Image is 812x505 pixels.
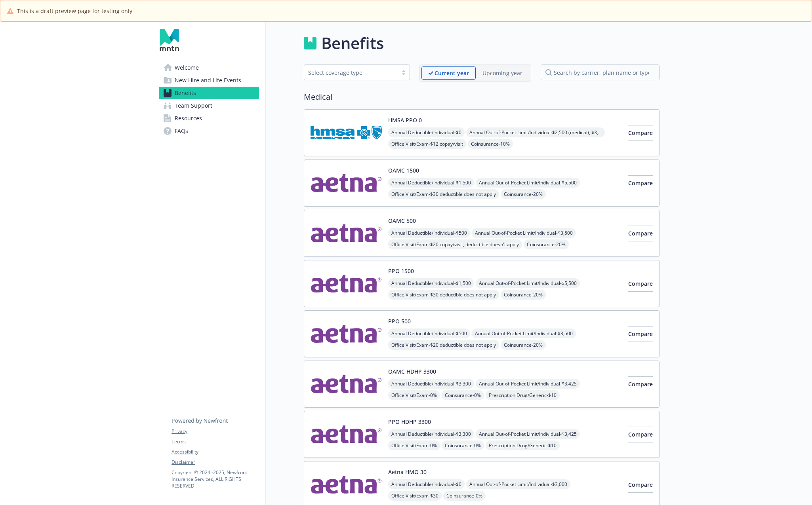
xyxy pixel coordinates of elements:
span: Office Visit/Exam - $30 [388,491,442,501]
span: This is a draft preview page for testing only [17,7,132,15]
span: Annual Out-of-Pocket Limit/Individual - $3,500 [472,228,576,238]
img: Aetna Inc carrier logo [311,418,382,451]
button: OAMC 1500 [388,166,419,175]
span: Annual Deductible/Individual - $1,500 [388,278,474,288]
img: Aetna Inc carrier logo [311,267,382,300]
span: Annual Out-of-Pocket Limit/Individual - $3,425 [476,379,580,389]
button: OAMC 500 [388,216,416,225]
span: Annual Deductible/Individual - $0 [388,479,465,489]
a: Disclaimer [172,459,259,466]
h2: Medical [304,91,660,103]
span: Annual Deductible/Individual - $1,500 [388,178,474,188]
p: Current year [435,69,469,77]
img: Hawaii Medical Service Association carrier logo [311,116,382,150]
span: Welcome [175,61,199,74]
span: Annual Out-of-Pocket Limit/Individual - $3,000 [466,479,570,489]
button: Compare [628,376,653,392]
span: Coinsurance - 20% [501,189,546,199]
img: Aetna Inc carrier logo [311,166,382,200]
span: Annual Out-of-Pocket Limit/Individual - $3,425 [476,429,580,439]
a: New Hire and Life Events [159,74,259,87]
span: Annual Out-of-Pocket Limit/Individual - $2,500 (medical), $3,600 (prescription) [466,127,605,137]
span: Compare [628,179,653,187]
span: Office Visit/Exam - 0% [388,440,440,450]
span: Annual Deductible/Individual - $500 [388,328,470,338]
h1: Benefits [321,31,384,55]
span: Resources [175,112,202,125]
button: Compare [628,477,653,493]
img: Aetna Inc carrier logo [311,216,382,250]
span: Coinsurance - 20% [501,340,546,350]
span: Coinsurance - 20% [524,239,569,249]
span: Compare [628,481,653,488]
span: Coinsurance - 0% [443,491,486,501]
span: Office Visit/Exam - $20 copay/visit, deductible doesn't apply [388,239,522,249]
button: Compare [628,175,653,191]
button: Compare [628,125,653,141]
span: Compare [628,230,653,237]
a: Privacy [172,428,259,435]
span: Coinsurance - 10% [468,139,513,149]
span: Annual Out-of-Pocket Limit/Individual - $3,500 [472,328,576,338]
button: OAMC HDHP 3300 [388,367,436,376]
span: New Hire and Life Events [175,74,241,87]
span: Annual Deductible/Individual - $3,300 [388,429,474,439]
span: Prescription Drug/Generic - $10 [486,440,560,450]
span: Team Support [175,99,212,112]
span: Prescription Drug/Generic - $10 [486,390,560,400]
span: Compare [628,380,653,388]
span: Compare [628,330,653,338]
button: PPO 500 [388,317,411,325]
span: Benefits [175,87,196,99]
input: search by carrier, plan name or type [541,65,660,80]
a: Welcome [159,61,259,74]
span: Compare [628,280,653,287]
span: FAQs [175,125,188,137]
a: Accessibility [172,448,259,456]
span: Office Visit/Exam - $12 copay/visit [388,139,466,149]
span: Compare [628,129,653,137]
span: Office Visit/Exam - $30 deductible does not apply [388,290,499,300]
div: Select coverage type [308,68,394,77]
a: Terms [172,438,259,445]
button: Aetna HMO 30 [388,468,427,476]
span: Office Visit/Exam - $30 deductible does not apply [388,189,499,199]
img: Aetna Inc carrier logo [311,317,382,351]
img: Aetna Inc carrier logo [311,468,382,501]
span: Annual Out-of-Pocket Limit/Individual - $5,500 [476,178,580,188]
span: Annual Deductible/Individual - $0 [388,127,465,137]
button: Compare [628,226,653,241]
p: Copyright © 2024 - 2025 , Newfront Insurance Services, ALL RIGHTS RESERVED [172,469,259,489]
span: Coinsurance - 0% [442,440,484,450]
a: Team Support [159,99,259,112]
span: Office Visit/Exam - $20 deductible does not apply [388,340,499,350]
a: Benefits [159,87,259,99]
button: PPO 1500 [388,267,414,275]
span: Annual Deductible/Individual - $500 [388,228,470,238]
span: Coinsurance - 0% [442,390,484,400]
a: FAQs [159,125,259,137]
a: Resources [159,112,259,125]
button: Compare [628,276,653,292]
span: Annual Deductible/Individual - $3,300 [388,379,474,389]
button: HMSA PPO 0 [388,116,422,124]
span: Compare [628,431,653,438]
p: Upcoming year [482,69,522,77]
img: Aetna Inc carrier logo [311,367,382,401]
span: Annual Out-of-Pocket Limit/Individual - $5,500 [476,278,580,288]
span: Office Visit/Exam - 0% [388,390,440,400]
button: PPO HDHP 3300 [388,418,431,426]
button: Compare [628,326,653,342]
span: Coinsurance - 20% [501,290,546,300]
button: Compare [628,427,653,442]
